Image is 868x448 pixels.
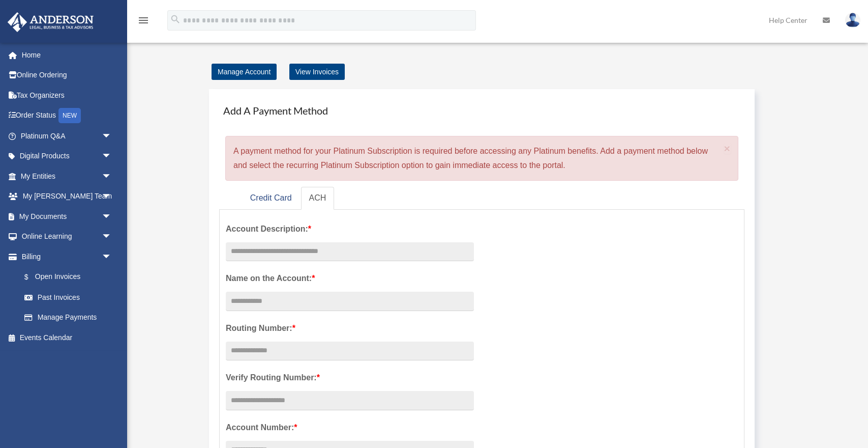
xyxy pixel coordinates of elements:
a: Events Calendar [7,327,127,348]
label: Verify Routing Number: [226,371,474,385]
a: Past Invoices [14,287,127,307]
label: Name on the Account: [226,271,474,286]
a: Manage Account [212,64,277,80]
a: My Documentsarrow_drop_down [7,206,127,227]
img: User Pic [845,13,860,27]
a: Billingarrow_drop_down [7,246,127,267]
a: View Invoices [289,64,345,80]
a: Manage Payments [14,307,122,328]
span: arrow_drop_down [102,227,122,247]
a: Online Learningarrow_drop_down [7,227,127,247]
i: menu [137,14,149,26]
span: arrow_drop_down [102,166,122,187]
a: ACH [301,187,335,210]
div: NEW [58,108,81,123]
a: Platinum Q&Aarrow_drop_down [7,126,127,146]
span: arrow_drop_down [102,246,122,267]
label: Account Number: [226,421,474,435]
a: My [PERSON_NAME] Teamarrow_drop_down [7,186,127,207]
a: Tax Organizers [7,85,127,105]
div: A payment method for your Platinum Subscription is required before accessing any Platinum benefit... [225,136,738,181]
label: Routing Number: [226,321,474,335]
a: Order StatusNEW [7,105,127,126]
a: Digital Productsarrow_drop_down [7,146,127,166]
span: × [724,143,731,154]
i: search [170,14,181,25]
span: arrow_drop_down [102,126,122,147]
label: Account Description: [226,222,474,236]
button: Close [724,143,731,154]
a: My Entitiesarrow_drop_down [7,166,127,186]
a: Online Ordering [7,65,127,86]
img: Anderson Advisors Platinum Portal [5,12,97,32]
span: $ [30,271,35,284]
h4: Add A Payment Method [219,99,744,122]
a: Home [7,45,127,65]
span: arrow_drop_down [102,186,122,207]
a: Credit Card [242,187,300,210]
a: menu [137,18,149,26]
span: arrow_drop_down [102,146,122,167]
span: arrow_drop_down [102,206,122,227]
a: $Open Invoices [14,267,127,288]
